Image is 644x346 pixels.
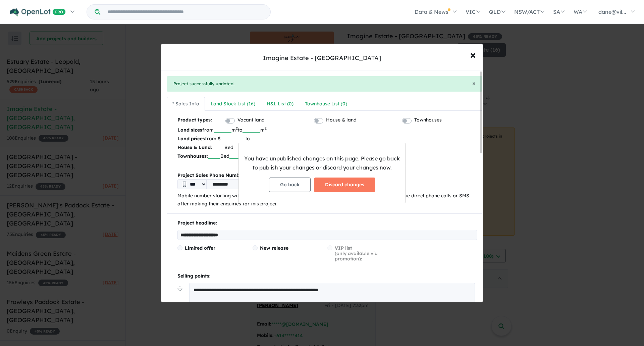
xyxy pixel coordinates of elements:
input: Try estate name, suburb, builder or developer [102,5,269,19]
span: dane@vil... [598,8,626,15]
button: Discard changes [314,178,375,192]
img: Openlot PRO Logo White [10,8,66,16]
button: Go back [269,178,311,192]
p: You have unpublished changes on this page. Please go back to publish your changes or discard your... [244,154,400,172]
